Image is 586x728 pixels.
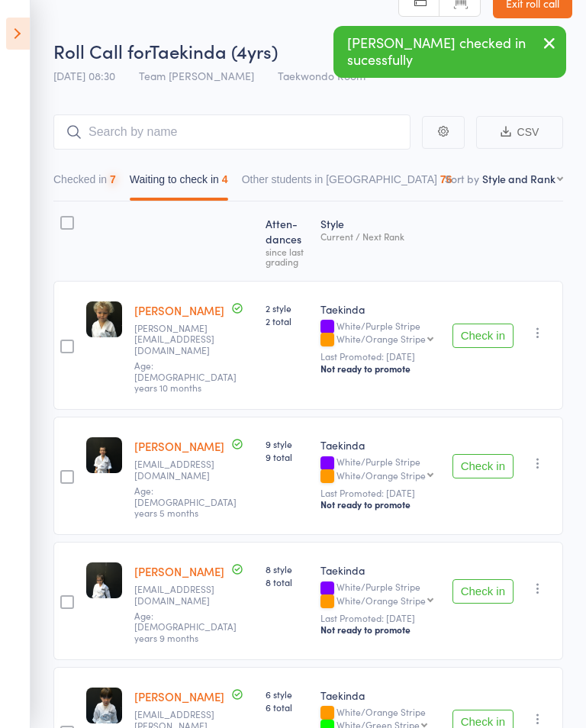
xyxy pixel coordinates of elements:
button: Check in [452,324,514,348]
div: Taekinda [320,688,439,703]
span: 6 total [266,701,308,714]
div: White/Purple Stripe [320,456,439,482]
div: Style [314,208,446,274]
span: Team [PERSON_NAME] [139,68,254,83]
div: White/Orange Stripe [336,470,426,480]
div: Taekinda [320,437,439,453]
img: image1740173647.png [86,688,122,723]
img: image1742594453.png [86,562,122,598]
small: yvent100@gmail.com [134,459,233,481]
div: 76 [440,173,452,185]
span: 2 total [266,314,308,327]
div: 4 [222,173,228,185]
span: 2 style [266,301,308,314]
div: White/Orange Stripe [336,333,426,343]
div: Taekinda [320,301,439,317]
img: image1747435068.png [86,301,122,337]
button: Other students in [GEOGRAPHIC_DATA]76 [242,166,452,201]
div: Not ready to promote [320,362,439,375]
span: [DATE] 08:30 [53,68,115,83]
div: White/Purple Stripe [320,581,439,607]
a: [PERSON_NAME] [134,438,224,454]
div: White/Purple Stripe [320,321,439,346]
a: [PERSON_NAME] [134,688,224,704]
span: Age: [DEMOGRAPHIC_DATA] years 10 months [134,359,237,394]
div: Atten­dances [259,208,314,274]
button: Check in [452,579,514,604]
div: Style and Rank [482,171,555,186]
span: Age: [DEMOGRAPHIC_DATA] years 5 months [134,484,237,519]
span: 8 style [266,562,308,575]
small: ella.vanmeeuwen@hotmail.com [134,323,233,356]
small: Last Promoted: [DATE] [320,351,439,362]
span: Roll Call for [53,38,150,63]
button: CSV [476,116,563,149]
div: Not ready to promote [320,498,439,511]
span: 9 style [266,437,308,450]
small: Last Promoted: [DATE] [320,488,439,498]
div: Current / Next Rank [320,231,439,241]
div: [PERSON_NAME] checked in sucessfully [333,26,566,78]
small: admin@beesecurity.au [134,584,233,606]
input: Search by name [53,114,411,150]
button: Waiting to check in4 [130,166,228,201]
label: Sort by [445,171,479,186]
span: 8 total [266,575,308,588]
button: Checked in7 [53,166,116,201]
div: since last grading [266,246,308,266]
button: Check in [452,454,514,478]
div: White/Orange Stripe [336,595,426,605]
span: 6 style [266,688,308,701]
img: image1742594427.png [86,437,122,473]
small: Last Promoted: [DATE] [320,613,439,623]
span: Age: [DEMOGRAPHIC_DATA] years 9 months [134,609,237,644]
span: Taekinda (4yrs) [150,38,278,63]
div: Taekinda [320,562,439,578]
span: 9 total [266,450,308,463]
div: 7 [110,173,116,185]
a: [PERSON_NAME] [134,302,224,318]
a: [PERSON_NAME] [134,563,224,579]
span: Taekwondo Room [278,68,365,83]
div: Not ready to promote [320,623,439,636]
